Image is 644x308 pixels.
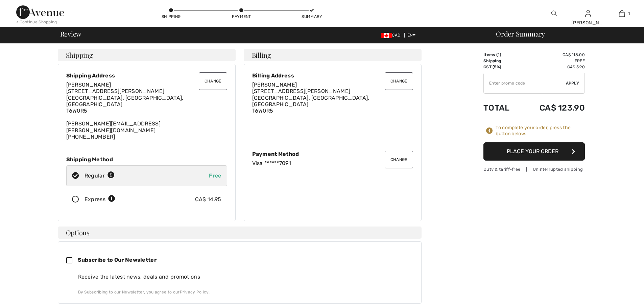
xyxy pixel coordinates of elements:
[605,9,638,18] a: 1
[381,33,392,38] img: Canadian Dollar
[483,142,585,161] button: Place Your Order
[252,151,413,157] div: Payment Method
[16,19,57,25] div: < Continue Shopping
[407,33,416,38] span: EN
[78,257,157,263] span: Subscribe to Our Newsletter
[66,72,227,79] div: Shipping Address
[199,72,227,90] button: Change
[66,156,227,163] div: Shipping Method
[521,96,585,119] td: CA$ 123.90
[302,14,322,20] div: Summary
[66,52,93,58] span: Shipping
[381,33,403,38] span: CAD
[66,88,184,114] span: [STREET_ADDRESS][PERSON_NAME] [GEOGRAPHIC_DATA], [GEOGRAPHIC_DATA], [GEOGRAPHIC_DATA] T6W0R5
[585,10,591,17] a: Sign In
[566,80,579,86] span: Apply
[496,125,585,137] div: To complete your order, press the button below.
[66,81,227,140] div: [PERSON_NAME][EMAIL_ADDRESS][PERSON_NAME][DOMAIN_NAME] [PHONE_NUMBER]
[521,58,585,64] td: Free
[551,9,557,18] img: search the website
[483,58,521,64] td: Shipping
[180,290,209,294] a: Privacy Policy
[66,81,111,88] span: [PERSON_NAME]
[483,166,585,172] div: Duty & tariff-free | Uninterrupted shipping
[252,81,297,88] span: [PERSON_NAME]
[252,88,369,114] span: [STREET_ADDRESS][PERSON_NAME] [GEOGRAPHIC_DATA], [GEOGRAPHIC_DATA], [GEOGRAPHIC_DATA] T6W0R5
[585,9,591,18] img: My Info
[85,172,115,180] div: Regular
[78,289,413,295] div: By Subscribing to our Newsletter, you agree to our .
[628,10,630,17] span: 1
[252,72,413,79] div: Billing Address
[571,19,604,26] div: [PERSON_NAME]
[484,73,566,93] input: Promo code
[195,195,221,204] div: CA$ 14.95
[483,96,521,119] td: Total
[231,14,252,20] div: Payment
[85,195,115,204] div: Express
[161,14,181,20] div: Shipping
[521,52,585,58] td: CA$ 118.00
[58,227,422,239] h4: Options
[60,30,81,37] span: Review
[252,52,271,58] span: Billing
[619,9,625,18] img: My Bag
[78,273,413,281] div: Receive the latest news, deals and promotions
[385,151,413,168] button: Change
[521,64,585,70] td: CA$ 5.90
[498,52,500,57] span: 1
[209,172,221,179] span: Free
[483,52,521,58] td: Items ( )
[16,5,64,19] img: 1ère Avenue
[483,64,521,70] td: GST (5%)
[488,30,640,37] div: Order Summary
[385,72,413,90] button: Change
